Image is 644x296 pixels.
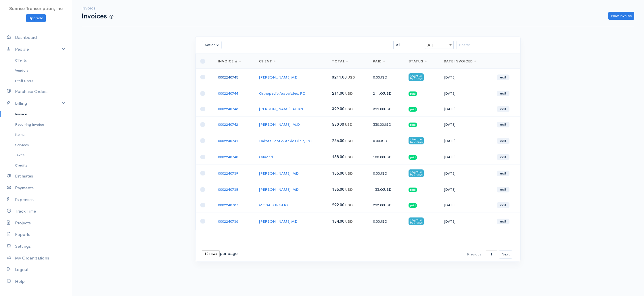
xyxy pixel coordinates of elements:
span: 211.00 [332,91,344,96]
span: USD [348,75,355,80]
span: USD [384,154,392,159]
a: Orthopedic Associates, PC [259,91,305,96]
span: USD [345,203,353,207]
span: All [425,41,454,49]
span: USD [345,171,353,176]
span: paid [409,91,417,96]
a: edit [497,91,509,96]
button: Action [202,41,222,49]
input: Search [457,41,514,49]
a: MOSA SURGERY [259,203,288,207]
a: [PERSON_NAME], M.D [259,122,300,127]
a: 0002240738 [218,187,238,192]
td: 211.00 [368,86,404,101]
span: USD [345,122,352,127]
a: Dakota Foot & Ankle Clinic, PC [259,138,312,143]
span: USD [384,203,392,207]
span: How to create your first Invoice? [110,14,113,19]
a: [PERSON_NAME] MD [259,219,298,224]
span: USD [380,219,387,224]
a: Invoice # [218,59,241,64]
a: Total [332,59,348,64]
a: [PERSON_NAME], MD [259,187,299,192]
span: USD [345,91,353,96]
a: 0002240737 [218,203,238,207]
td: 155.00 [368,182,404,197]
td: [DATE] [439,101,492,117]
span: 155.00 [332,171,344,176]
a: 0002240741 [218,138,238,143]
a: 0002240740 [218,154,238,159]
span: 155.00 [332,187,344,192]
a: 0002240739 [218,171,238,176]
span: USD [345,106,353,111]
a: edit [497,171,509,176]
td: 188.00 [368,149,404,165]
span: 399.00 [332,106,344,111]
span: All [425,41,453,49]
span: 292.00 [332,203,344,207]
td: [DATE] [439,213,492,230]
span: Overdue by 7 days [409,217,424,225]
td: [DATE] [439,69,492,86]
span: USD [384,187,392,192]
td: 0.00 [368,69,404,86]
span: USD [345,138,353,143]
a: Upgrade [26,14,46,22]
a: edit [497,122,509,127]
span: paid [409,123,417,127]
a: [PERSON_NAME], MD [259,171,299,176]
span: paid [409,203,417,208]
td: 0.00 [368,165,404,182]
td: 550.00 [368,117,404,132]
td: 292.00 [368,197,404,213]
span: Overdue by 7 days [409,73,424,81]
td: [DATE] [439,132,492,149]
td: [DATE] [439,182,492,197]
a: 0002240742 [218,122,238,127]
button: Next [499,250,512,259]
span: Sunrise Transcription, Inc [9,6,63,11]
span: 154.00 [332,219,344,224]
a: edit [497,154,509,160]
h1: Invoices [82,13,113,20]
a: CitiMed [259,154,273,159]
span: 266.00 [332,138,344,143]
a: 0002240736 [218,219,238,224]
a: edit [497,187,509,192]
span: Overdue by 7 days [409,137,424,144]
span: USD [384,91,392,96]
td: [DATE] [439,165,492,182]
span: USD [380,171,387,176]
td: [DATE] [439,149,492,165]
span: 188.00 [332,154,344,159]
span: USD [384,106,392,111]
a: edit [497,75,509,80]
a: 0002240744 [218,91,238,96]
a: [PERSON_NAME], APRN [259,106,303,111]
span: USD [345,219,353,224]
span: USD [345,187,353,192]
span: 550.00 [332,122,344,127]
a: edit [497,202,509,208]
span: USD [380,75,387,80]
span: 3211.00 [332,75,347,80]
span: USD [384,122,391,127]
span: paid [409,155,417,160]
td: 0.00 [368,213,404,230]
span: USD [345,154,353,159]
a: Paid [373,59,385,64]
span: Overdue by 7 days [409,169,424,177]
td: 399.00 [368,101,404,117]
span: paid [409,188,417,192]
h6: Invoice [82,7,113,10]
td: [DATE] [439,197,492,213]
div: per page [202,250,237,257]
td: [DATE] [439,86,492,101]
a: edit [497,138,509,144]
td: 0.00 [368,132,404,149]
a: edit [497,219,509,224]
a: 0002240743 [218,106,238,111]
a: [PERSON_NAME] MD [259,75,298,80]
a: Status [409,59,427,64]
